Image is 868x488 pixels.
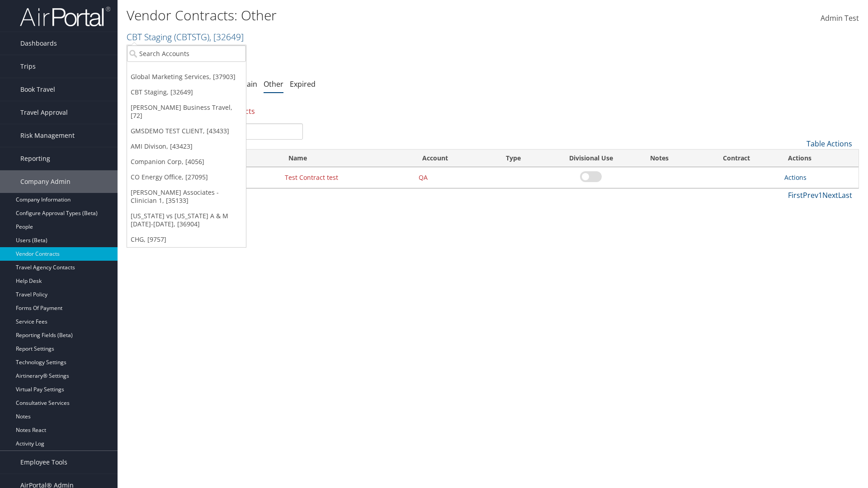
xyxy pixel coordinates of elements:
[127,84,246,100] a: CBT Staging, [32649]
[127,100,246,123] a: [PERSON_NAME] Business Travel, [72]
[414,167,498,188] td: QA
[818,190,822,200] a: 1
[127,185,246,208] a: [PERSON_NAME] Associates - Clinician 1, [35133]
[127,154,246,169] a: Companion Corp, [4056]
[498,150,555,167] th: Type: activate to sort column ascending
[127,45,246,62] input: Search Accounts
[693,150,780,167] th: Contract: activate to sort column ascending
[838,190,852,200] a: Last
[20,78,55,101] span: Book Travel
[20,170,71,193] span: Company Admin
[280,167,414,188] td: Test Contract test
[788,190,803,200] a: First
[821,13,859,23] span: Admin Test
[280,150,414,167] th: Name: activate to sort column ascending
[20,147,50,170] span: Reporting
[414,150,498,167] th: Account: activate to sort column ascending
[127,208,246,232] a: [US_STATE] vs [US_STATE] A & M [DATE]-[DATE], [36904]
[780,150,859,167] th: Actions
[127,6,615,25] h1: Vendor Contracts: Other
[209,31,244,43] span: , [ 32649 ]
[822,190,838,200] a: Next
[127,99,859,123] div: There is
[556,150,627,167] th: Divisional Use: activate to sort column ascending
[20,32,57,55] span: Dashboards
[20,55,36,78] span: Trips
[20,451,67,474] span: Employee Tools
[803,190,818,200] a: Prev
[264,79,283,89] a: Other
[627,150,693,167] th: Notes: activate to sort column ascending
[127,232,246,247] a: CHG, [9757]
[20,124,75,147] span: Risk Management
[127,31,244,43] a: CBT Staging
[127,139,246,154] a: AMI Divison, [43423]
[127,123,246,139] a: GMSDEMO TEST CLIENT, [43433]
[821,5,859,33] a: Admin Test
[174,31,209,43] span: ( CBTSTG )
[784,173,807,182] a: Actions
[290,79,316,89] a: Expired
[20,101,68,124] span: Travel Approval
[127,169,246,185] a: CO Energy Office, [27095]
[807,139,852,149] a: Table Actions
[20,6,110,27] img: airportal-logo.png
[127,69,246,84] a: Global Marketing Services, [37903]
